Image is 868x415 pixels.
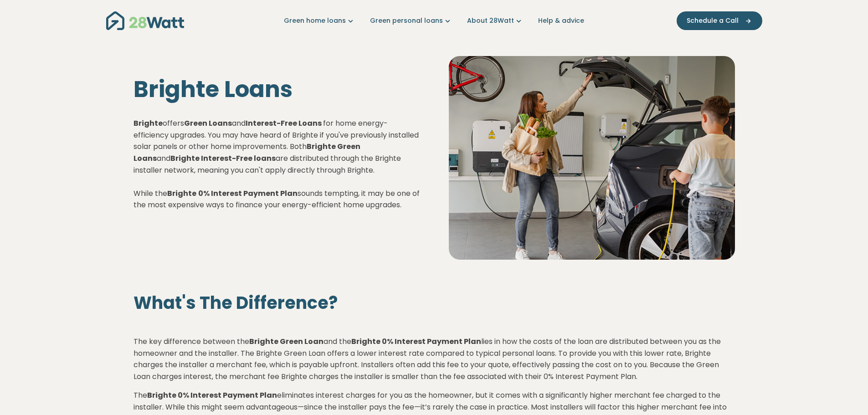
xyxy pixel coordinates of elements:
strong: Brighte 0% Interest Payment Plan [147,390,277,400]
h2: What's The Difference? [134,292,735,313]
p: The key difference between the and the lies in how the costs of the loan are distributed between ... [134,336,735,382]
strong: Brighte 0% Interest Payment Plan [351,336,481,347]
a: About 28Watt [467,16,524,26]
a: Help & advice [538,16,584,26]
h1: Brighte Loans [134,76,420,103]
p: offers and for home energy-efficiency upgrades. You may have heard of Brighte if you've previousl... [134,118,420,211]
button: Schedule a Call [677,11,762,30]
img: 28Watt [106,11,184,30]
strong: Brighte Interest-Free loans [170,153,276,164]
strong: Interest-Free Loans [246,118,322,128]
nav: Main navigation [106,9,762,32]
span: Schedule a Call [687,16,739,26]
strong: Brighte [134,118,163,128]
strong: Brighte [167,188,196,199]
a: Green personal loans [370,16,452,26]
strong: Brighte Green Loan [249,336,324,347]
strong: Brighte Green Loans [134,141,360,164]
strong: 0% Interest Payment Plan [198,188,298,199]
a: Green home loans [284,16,355,26]
strong: Green Loans [184,118,232,128]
